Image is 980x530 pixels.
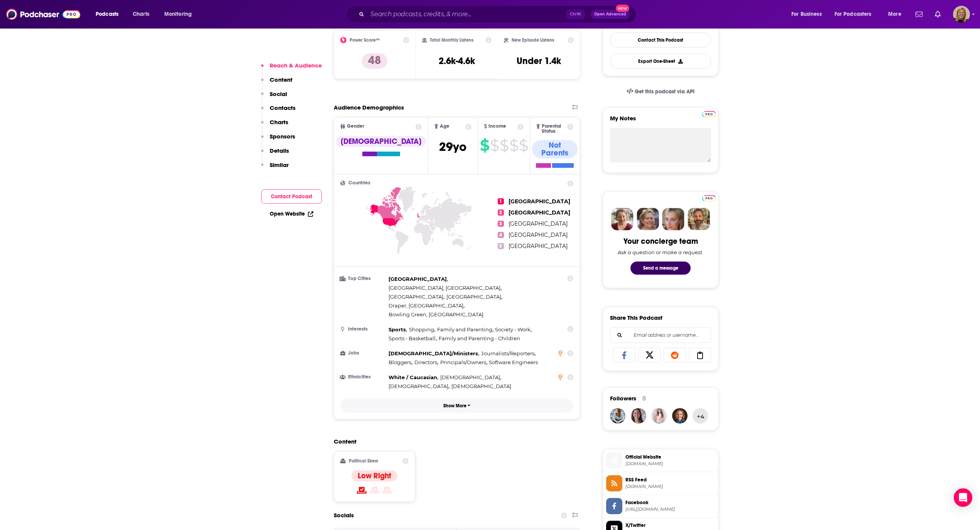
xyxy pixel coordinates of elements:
[489,359,538,365] span: Software Engineers
[642,395,646,402] div: 8
[128,8,154,20] a: Charts
[488,124,506,129] span: Income
[389,276,447,282] span: [GEOGRAPHIC_DATA]
[517,55,561,67] h3: Under 1.4k
[430,37,473,43] h2: Total Monthly Listens
[610,314,662,321] h3: Share This Podcast
[625,476,715,483] span: RSS Feed
[389,294,443,300] span: [GEOGRAPHIC_DATA]
[270,161,289,169] p: Similar
[509,198,570,205] span: [GEOGRAPHIC_DATA]
[133,9,149,20] span: Charts
[594,12,626,16] span: Open Advanced
[786,8,831,20] button: open menu
[630,262,691,275] button: Send a message
[353,5,644,23] div: Search podcasts, credits, & more...
[611,208,634,230] img: Sydney Profile
[350,37,380,43] h2: Power Score™
[261,189,322,204] button: Contact Podcast
[481,349,536,358] span: ,
[954,488,972,507] div: Open Intercom Messenger
[334,508,354,523] h2: Socials
[389,374,437,380] span: White / Caucasian
[440,373,501,382] span: ,
[688,208,710,230] img: Jon Profile
[498,232,504,238] span: 4
[334,104,404,111] h2: Audience Demographics
[613,348,635,362] a: Share on Facebook
[349,458,378,464] h2: Political Skew
[261,147,289,161] button: Details
[389,285,500,291] span: [GEOGRAPHIC_DATA], [GEOGRAPHIC_DATA]
[389,350,478,356] span: [DEMOGRAPHIC_DATA]/Ministers
[261,161,289,176] button: Similar
[389,302,463,309] span: Draper, [GEOGRAPHIC_DATA]
[414,358,438,367] span: ,
[261,62,322,76] button: Reach & Audience
[702,111,716,117] img: Podchaser Pro
[498,209,504,216] span: 2
[446,294,501,300] span: [GEOGRAPHIC_DATA]
[336,136,426,147] div: [DEMOGRAPHIC_DATA]
[625,506,715,512] span: https://www.facebook.com/rachaeladamsauthor
[610,395,636,402] span: Followers
[440,358,487,367] span: ,
[566,9,585,19] span: Ctrl K
[953,6,970,23] span: Logged in as avansolkema
[270,62,322,69] p: Reach & Audience
[270,118,288,126] p: Charts
[440,124,449,129] span: Age
[270,133,295,140] p: Sponsors
[606,475,715,491] a: RSS Feed[DOMAIN_NAME]
[340,398,573,413] button: Show More
[625,461,715,467] span: rachaelkadams.com
[389,373,438,382] span: ,
[367,8,566,20] input: Search podcasts, credits, & more...
[96,9,118,20] span: Podcasts
[6,7,80,22] img: Podchaser - Follow, Share and Rate Podcasts
[495,325,532,334] span: ,
[610,115,711,128] label: My Notes
[509,231,568,238] span: [GEOGRAPHIC_DATA]
[348,181,370,186] span: Countries
[888,9,901,20] span: More
[261,133,295,147] button: Sponsors
[340,327,385,332] h3: Interests
[440,374,500,380] span: [DEMOGRAPHIC_DATA]
[639,348,661,362] a: Share on X/Twitter
[164,9,192,20] span: Monitoring
[437,326,492,333] span: Family and Parenting
[953,6,970,23] button: Show profile menu
[500,139,509,152] span: $
[389,359,411,365] span: Bloggers
[623,236,698,246] div: Your concierge team
[389,311,483,317] span: Bowling Green, [GEOGRAPHIC_DATA]
[389,284,502,292] span: ,
[610,32,711,47] a: Contact This Podcast
[347,124,364,129] span: Gender
[261,76,292,90] button: Content
[481,350,534,356] span: Journalists/Reporters
[340,351,385,356] h3: Jobs
[664,348,686,362] a: Share on Reddit
[261,104,296,118] button: Contacts
[672,408,688,424] img: tyeager
[490,139,499,152] span: $
[625,522,715,529] span: X/Twitter
[512,37,554,43] h2: New Episode Listens
[912,8,926,21] a: Show notifications dropdown
[261,118,288,133] button: Charts
[409,326,434,333] span: Shopping
[495,326,531,333] span: Society - Work
[389,358,412,367] span: ,
[519,139,528,152] span: $
[340,276,385,281] h3: Top Cities
[618,249,703,255] div: Ask a question or make a request.
[610,408,625,424] img: AnnaKettle
[159,8,202,20] button: open menu
[532,140,578,159] div: Not Parents
[270,76,292,83] p: Content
